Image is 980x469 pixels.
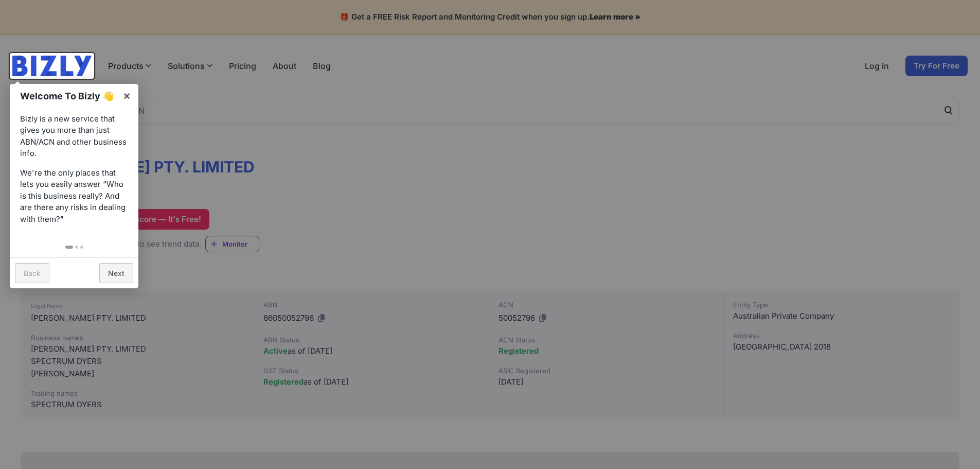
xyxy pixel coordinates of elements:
[20,89,117,103] h1: Welcome To Bizly 👋
[20,113,128,160] p: Bizly is a new service that gives you more than just ABN/ACN and other business info.
[20,167,128,225] p: We're the only places that lets you easily answer “Who is this business really? And are there any...
[115,84,138,107] a: ×
[99,263,133,283] a: Next
[15,263,49,283] a: Back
